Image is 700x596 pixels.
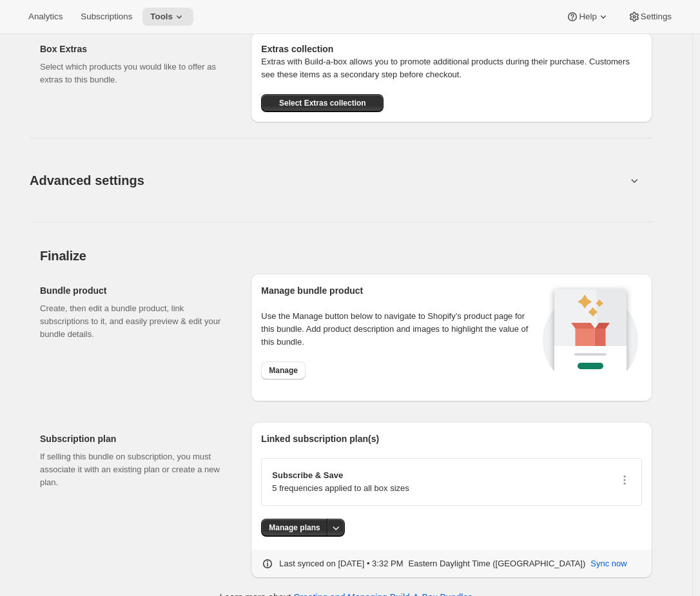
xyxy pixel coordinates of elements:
[40,302,230,341] p: Create, then edit a bundle product, link subscriptions to it, and easily preview & edit your bund...
[261,55,642,81] p: Extras with Build-a-box allows you to promote additional products during their purchase. Customer...
[261,432,642,445] h2: Linked subscription plan(s)
[269,523,320,533] span: Manage plans
[558,8,617,26] button: Help
[30,170,144,191] span: Advanced settings
[40,284,230,297] h2: Bundle product
[590,557,627,570] span: Sync now
[261,519,327,537] button: Manage plans
[269,365,298,376] span: Manage
[583,553,634,574] button: Sync now
[40,61,230,86] p: Select which products you would like to offer as extras to this bundle.
[21,8,70,26] button: Analytics
[261,310,539,349] p: Use the Manage button below to navigate to Shopify’s product page for this bundle. Add product de...
[620,8,679,26] button: Settings
[409,557,586,570] p: Eastern Daylight Time ([GEOGRAPHIC_DATA])
[22,155,634,205] button: Advanced settings
[272,482,409,495] p: 5 frequencies applied to all box sizes
[81,12,132,22] span: Subscriptions
[279,557,403,570] p: Last synced on [DATE] • 3:32 PM
[279,98,366,108] span: Select Extras collection
[272,469,409,482] p: Subscribe & Save
[261,43,642,55] h6: Extras collection
[40,450,230,489] p: If selling this bundle on subscription, you must associate it with an existing plan or create a n...
[73,8,140,26] button: Subscriptions
[261,361,306,380] button: Manage
[40,432,230,445] h2: Subscription plan
[28,12,63,22] span: Analytics
[40,43,230,55] h2: Box Extras
[40,248,652,264] h2: Finalize
[150,12,173,22] span: Tools
[327,519,345,537] button: More actions
[579,12,596,22] span: Help
[261,94,384,112] button: Select Extras collection
[261,284,539,297] h2: Manage bundle product
[641,12,672,22] span: Settings
[142,8,193,26] button: Tools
